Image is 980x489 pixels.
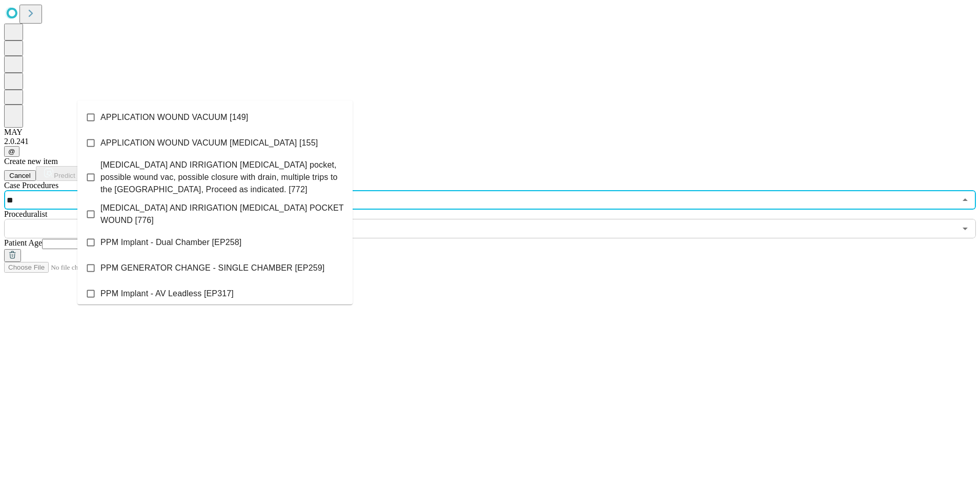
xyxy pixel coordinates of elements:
button: Predict [36,166,83,181]
button: @ [4,146,19,157]
button: Close [958,193,972,207]
button: Cancel [4,170,36,181]
div: MAY [4,128,976,137]
span: APPLICATION WOUND VACUUM [MEDICAL_DATA] [155] [100,137,318,149]
span: PPM GENERATOR CHANGE - SINGLE CHAMBER [EP259] [100,262,324,274]
span: [MEDICAL_DATA] AND IRRIGATION [MEDICAL_DATA] POCKET WOUND [776] [100,202,344,227]
span: APPLICATION WOUND VACUUM [149] [100,111,248,124]
span: Create new item [4,157,58,166]
span: PPM Implant - AV Leadless [EP317] [100,288,234,300]
span: Cancel [9,172,31,179]
span: Proceduralist [4,210,47,218]
span: Scheduled Procedure [4,181,58,190]
span: PPM Implant - Dual Chamber [EP258] [100,236,241,249]
span: [MEDICAL_DATA] AND IRRIGATION [MEDICAL_DATA] pocket, possible wound vac, possible closure with dr... [100,159,344,196]
span: @ [8,148,15,155]
span: Predict [54,172,75,179]
span: Patient Age [4,238,42,247]
div: 2.0.241 [4,137,976,146]
button: Open [958,221,972,236]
